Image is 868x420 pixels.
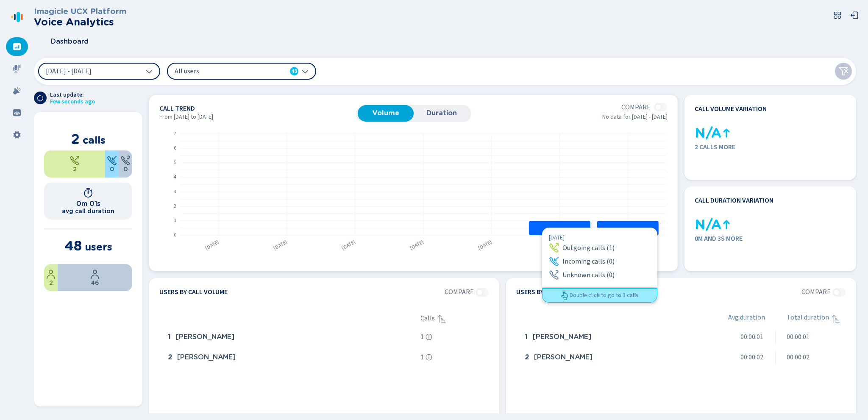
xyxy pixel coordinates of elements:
[110,166,114,172] span: 0
[850,11,859,19] svg: box-arrow-left
[50,98,95,105] span: Few seconds ago
[13,108,21,117] svg: groups-filled
[64,237,82,254] span: 48
[420,333,424,341] span: 1
[838,66,849,76] svg: funnel-disabled
[621,103,651,111] span: Compare
[521,349,702,366] div: Suyin Tobar
[159,114,213,120] span: From [DATE] to [DATE]
[545,238,562,252] text: [DATE]
[420,314,435,322] span: Calls
[787,314,829,324] span: Total duration
[174,173,176,181] text: 4
[13,64,21,73] svg: mic-fill
[50,92,95,98] span: Last update:
[414,105,470,121] button: Duration
[728,314,765,324] span: Avg duration
[721,220,732,230] svg: kpi-up
[120,156,131,166] svg: unknown-call
[204,238,220,252] text: [DATE]
[34,7,126,16] h3: Imagicle UCX Platform
[534,353,593,361] span: [PERSON_NAME]
[73,166,77,172] span: 2
[740,333,763,341] span: 00:00:01
[6,81,28,100] div: Alarms
[6,125,28,144] div: Settings
[695,126,708,140] div: 0 calls in the previous period, impossible to calculate the % variation
[174,159,176,166] text: 5
[695,105,767,113] h4: Call volume variation
[168,333,171,341] span: 1
[83,188,93,198] svg: timer
[533,333,591,341] span: [PERSON_NAME]
[721,128,732,138] svg: kpi-up
[174,203,176,210] text: 2
[426,354,432,361] svg: info-circle
[159,288,228,297] h4: Users by call volume
[159,105,356,112] h4: Call trend
[409,238,425,252] text: [DATE]
[83,134,106,146] span: calls
[602,114,668,120] span: No data for [DATE] - [DATE]
[787,314,846,324] div: Total duration
[38,63,160,80] button: [DATE] - [DATE]
[177,353,236,361] span: [PERSON_NAME]
[13,42,21,51] svg: dashboard-filled
[418,109,465,117] span: Duration
[445,288,474,296] span: Compare
[175,67,272,76] span: All users
[477,238,493,252] text: [DATE]
[105,150,119,178] div: 0%
[46,68,92,75] span: [DATE] - [DATE]
[445,288,489,297] section: No data for 20 Sep 2025 - 26 Sep 2025
[6,103,28,122] div: Groups
[174,217,176,224] text: 1
[164,329,417,346] div: Ileana Gonzalez
[420,353,424,361] span: 1
[119,150,132,178] div: 0%
[831,314,841,324] div: Sorted ascending, click to sort descending
[44,150,105,178] div: 100%
[6,37,28,56] div: Dashboard
[146,68,153,75] svg: chevron-down
[13,86,21,95] svg: alarm-filled
[176,333,234,341] span: [PERSON_NAME]
[801,288,846,297] section: No data for 20 Sep 2025 - 26 Sep 2025
[46,269,56,279] svg: user-profile
[107,156,117,166] svg: telephone-inbound
[437,314,447,324] div: Sorted ascending, click to sort descending
[164,349,417,366] div: Suyin Tobar
[835,63,852,80] button: Clear filters
[91,279,99,286] span: 46
[168,353,172,361] span: 2
[358,105,414,121] button: Volume
[6,59,28,78] div: Recordings
[34,16,126,28] h2: Voice Analytics
[49,279,53,286] span: 2
[76,200,100,208] h1: 0m 01s
[51,38,89,45] span: Dashboard
[695,197,773,204] h4: Call duration variation
[695,235,846,242] span: 0m and 3s more
[58,264,132,291] div: 95.83%
[123,166,128,172] span: 0
[37,95,44,101] svg: arrow-clockwise
[787,353,810,361] span: 00:00:02
[420,314,489,324] div: Calls
[613,238,630,252] text: [DATE]
[174,130,176,137] text: 7
[521,329,702,346] div: Ileana Gonzalez
[740,353,763,361] span: 00:00:02
[90,269,100,279] svg: user-profile
[426,334,432,340] svg: info-circle
[695,218,708,231] div: 0 calls in the previous period, impossible to calculate the % variation
[272,238,289,252] text: [DATE]
[174,188,176,195] text: 3
[831,314,841,324] svg: sortAscending
[525,333,528,341] span: 1
[437,314,447,324] svg: sortAscending
[695,125,721,141] span: N/A
[174,231,176,239] text: 0
[174,145,176,152] text: 6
